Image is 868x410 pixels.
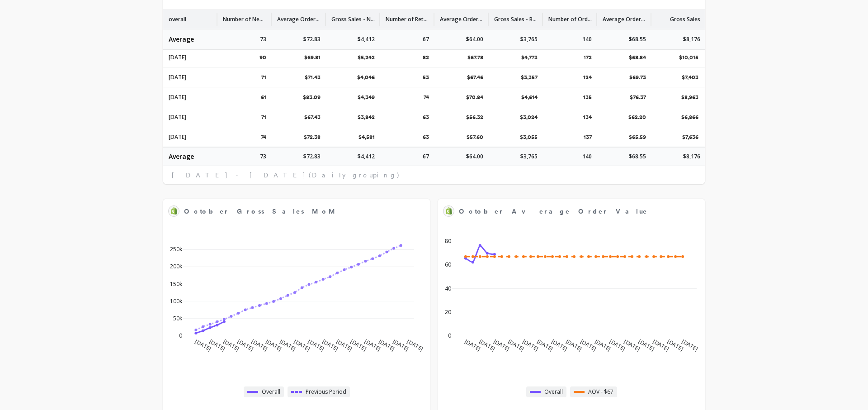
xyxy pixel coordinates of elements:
[520,133,538,141] p: $3,055
[169,10,186,24] p: overall
[544,388,563,396] span: Overall
[331,10,375,24] p: Gross Sales - New
[683,153,700,160] p: $8,176
[603,10,646,24] p: Average Order Value
[466,93,483,101] p: $70.84
[309,171,400,180] span: (Daily grouping)
[466,113,483,121] p: $56.32
[520,36,538,43] p: $3,765
[683,36,700,43] p: $8,176
[260,153,266,160] p: 73
[423,53,429,62] p: 82
[629,53,646,62] p: $68.84
[423,133,429,141] p: 63
[303,93,321,101] p: $83.09
[304,133,321,141] p: $72.38
[583,73,592,81] p: 124
[262,388,280,396] span: Overall
[172,171,306,180] span: [DATE] - [DATE]
[629,133,646,141] p: $65.59
[467,73,483,81] p: $67.46
[467,53,483,62] p: $67.78
[184,205,396,218] span: October Gross Sales MoM
[582,36,592,43] p: 140
[583,113,592,121] p: 134
[583,93,592,101] p: 135
[459,207,648,216] span: October Average Order Value
[466,36,483,43] p: $64.00
[548,10,592,24] p: Number of Orders
[305,73,321,81] p: $71.43
[423,153,429,160] p: 67
[521,93,538,101] p: $4,614
[520,153,538,160] p: $3,765
[521,73,538,81] p: $3,357
[466,153,483,160] p: $64.00
[679,53,700,62] p: $10,015
[358,53,375,62] p: $5,242
[628,113,646,121] p: $62.20
[459,205,671,218] span: October Average Order Value
[184,207,339,216] span: October Gross Sales MoM
[169,133,186,141] p: Oct 1, 2025
[261,113,266,121] p: 71
[584,133,592,141] p: 137
[260,36,266,43] p: 73
[304,53,321,62] p: $69.81
[169,73,186,81] p: Oct 4, 2025
[169,113,186,121] p: Oct 2, 2025
[306,388,346,396] span: Previous Period
[584,53,592,62] p: 172
[629,36,646,43] p: $68.55
[494,10,538,24] p: Gross Sales - Returning
[582,153,592,160] p: 140
[261,93,266,101] p: 61
[169,93,186,101] p: Oct 3, 2025
[423,36,429,43] p: 67
[629,153,646,160] p: $68.55
[304,113,321,121] p: $67.43
[424,93,429,101] p: 74
[588,388,613,396] span: AOV - $67
[440,10,483,24] p: Average Order Value (Returning)
[681,113,700,121] p: $6,866
[423,113,429,121] p: 63
[386,10,429,24] p: Number of Returning Orders
[682,73,700,81] p: $7,403
[520,113,538,121] p: $3,024
[358,113,375,121] p: $3,842
[670,10,700,24] p: Gross Sales
[223,10,266,24] p: Number of New Orders
[261,73,266,81] p: 71
[303,153,321,160] p: $72.83
[277,10,321,24] p: Average Order Value (New)
[423,73,429,81] p: 53
[467,133,483,141] p: $57.60
[358,153,375,160] p: $4,412
[357,73,375,81] p: $4,046
[358,36,375,43] p: $4,412
[682,133,700,141] p: $7,636
[169,53,186,62] p: Oct 5, 2025
[261,133,266,141] p: 74
[630,93,646,101] p: $76.37
[358,93,375,101] p: $4,349
[681,93,700,101] p: $8,963
[303,36,321,43] p: $72.83
[629,73,646,81] p: $69.73
[259,53,266,62] p: 90
[359,133,375,141] p: $4,581
[521,53,538,62] p: $4,773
